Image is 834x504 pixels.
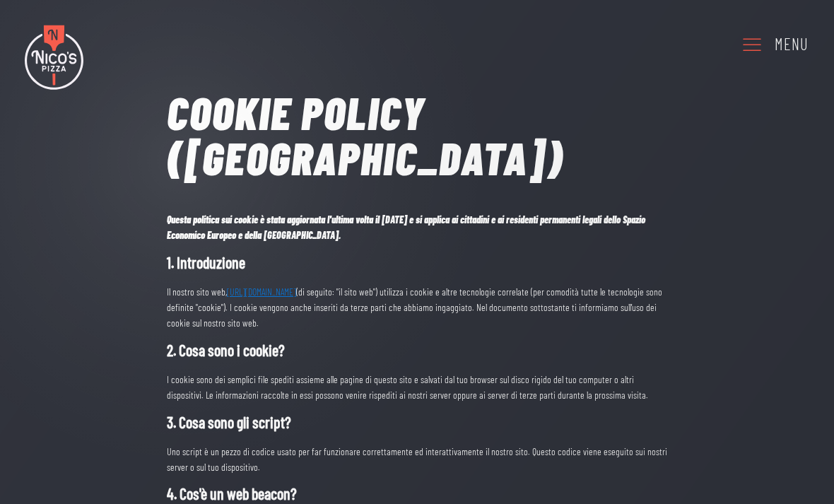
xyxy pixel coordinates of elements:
[167,414,667,437] h2: 3. Cosa sono gli script?
[167,284,667,332] p: Il nostro sito web, (di seguito: "il sito web") utilizza i cookie e altre tecnologie correlate (p...
[25,25,83,90] img: Nico's Pizza Logo Colori
[167,342,667,365] h2: 2. Cosa sono i cookie?
[167,444,667,476] p: Uno script è un pezzo di codice usato per far funzionare correttamente ed interattivamente il nos...
[775,32,809,57] div: Menu
[741,25,809,64] a: Menu
[167,372,667,404] p: I cookie sono dei semplici file spediti assieme alle pagine di questo sito e salvati dal tuo brow...
[167,254,667,277] h2: 1. Introduzione
[167,213,645,241] i: Questa politica sui cookie è stata aggiornata l'ultima volta il [DATE] e si applica ai cittadini ...
[227,286,296,298] a: [URL][DOMAIN_NAME]
[167,90,667,180] span: Cookie policy ([GEOGRAPHIC_DATA])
